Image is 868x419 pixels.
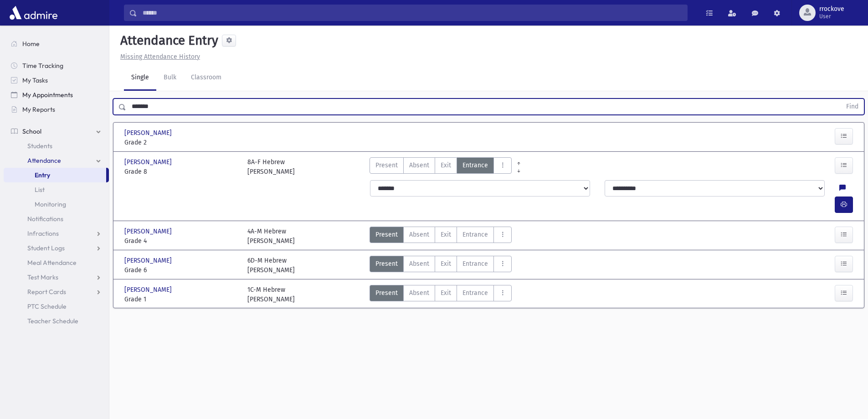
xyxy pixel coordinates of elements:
img: AdmirePro [7,4,60,22]
a: Home [4,36,109,51]
span: Monitoring [35,200,66,208]
button: Find [841,99,864,114]
input: Search [137,5,687,21]
a: My Reports [4,102,109,117]
span: My Appointments [22,91,73,99]
span: Student Logs [27,244,65,252]
span: Present [375,160,398,170]
a: My Appointments [4,88,109,102]
a: Classroom [184,65,229,91]
span: Absent [409,288,429,298]
div: 4A-M Hebrew [PERSON_NAME] [247,227,295,246]
a: Bulk [156,65,184,91]
span: [PERSON_NAME] [124,227,174,236]
span: Grade 4 [124,236,238,246]
div: 1C-M Hebrew [PERSON_NAME] [247,285,295,304]
div: AttTypes [370,227,512,246]
span: Entrance [462,259,488,269]
a: Attendance [4,153,109,168]
span: Exit [441,288,451,298]
a: Monitoring [4,197,109,212]
span: Absent [409,259,429,269]
span: Time Tracking [22,62,63,70]
span: [PERSON_NAME] [124,157,174,167]
span: Infractions [27,229,59,238]
a: Student Logs [4,241,109,255]
div: 6D-M Hebrew [PERSON_NAME] [247,256,295,275]
div: 8A-F Hebrew [PERSON_NAME] [247,157,295,176]
span: Entry [35,171,50,179]
a: Time Tracking [4,58,109,73]
span: Students [27,142,52,150]
span: Grade 6 [124,265,238,275]
span: [PERSON_NAME] [124,256,174,265]
div: AttTypes [370,157,512,176]
span: My Tasks [22,76,48,84]
span: Grade 1 [124,295,238,304]
a: School [4,124,109,139]
span: Notifications [27,215,63,223]
span: Home [22,40,40,48]
span: PTC Schedule [27,302,67,310]
span: Grade 2 [124,138,238,147]
a: My Tasks [4,73,109,88]
a: PTC Schedule [4,299,109,314]
span: Present [375,230,398,239]
span: Exit [441,230,451,239]
div: AttTypes [370,285,512,304]
h5: Attendance Entry [117,33,218,48]
span: Test Marks [27,273,58,281]
span: rrockove [819,5,844,13]
span: Entrance [462,160,488,170]
span: [PERSON_NAME] [124,128,174,138]
span: User [819,13,844,20]
span: [PERSON_NAME] [124,285,174,295]
span: Grade 8 [124,167,238,176]
a: Missing Attendance History [117,53,200,61]
a: Students [4,139,109,153]
span: Absent [409,230,429,239]
u: Missing Attendance History [120,53,200,61]
span: School [22,127,41,135]
span: Report Cards [27,288,66,296]
span: Meal Attendance [27,259,77,267]
span: Entrance [462,230,488,239]
a: Report Cards [4,285,109,299]
a: Single [124,65,156,91]
a: Meal Attendance [4,255,109,270]
span: List [35,186,45,194]
a: Infractions [4,226,109,241]
a: List [4,182,109,197]
a: Entry [4,168,106,182]
span: Exit [441,259,451,269]
span: Teacher Schedule [27,317,78,325]
div: AttTypes [370,256,512,275]
span: Absent [409,160,429,170]
span: My Reports [22,105,55,114]
span: Exit [441,160,451,170]
a: Notifications [4,212,109,226]
span: Entrance [462,288,488,298]
a: Teacher Schedule [4,314,109,328]
span: Attendance [27,156,61,165]
span: Present [375,288,398,298]
a: Test Marks [4,270,109,285]
span: Present [375,259,398,269]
